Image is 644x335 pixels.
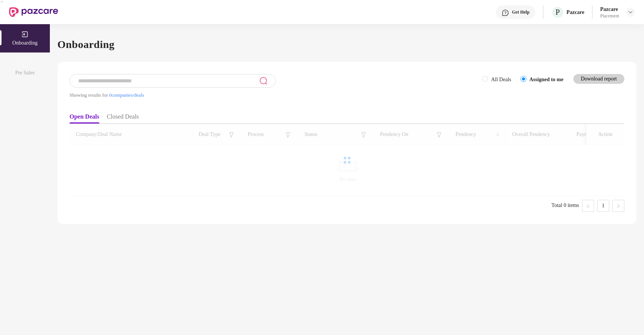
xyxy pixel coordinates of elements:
[596,6,619,13] div: Pazcare
[627,9,633,15] img: svg+xml;base64,PHN2ZyBpZD0iRHJvcGRvd24tMzJ4MzIiIHhtbG5zPSJodHRwOi8vd3d3LnczLm9yZy8yMDAwL3N2ZyIgd2...
[253,76,261,85] img: svg+xml;base64,PHN2ZyB3aWR0aD0iMjQiIGhlaWdodD0iMjUiIHZpZXdCb3g9IjAgMCAyNCAyNSIgZmlsbD0ibm9uZSIgeG...
[616,204,621,208] span: right
[504,9,522,15] div: Get Help
[548,8,553,17] span: P
[598,200,609,211] a: 1
[597,200,609,212] li: 1
[586,204,590,208] span: left
[559,9,580,16] div: Pazcare
[9,7,58,17] img: New Pazcare Logo
[116,92,159,98] span: 0 companies/deals
[582,200,594,212] li: Previous Page
[21,31,29,39] img: svg+xml;base64,PHN2ZyB3aWR0aD0iMjAiIGhlaWdodD0iMjAiIHZpZXdCb3g9IjAgMCAyMCAyMCIgZmlsbD0ibm9uZSIgeG...
[612,200,624,212] button: right
[596,13,619,19] div: Placement
[493,9,501,17] img: svg+xml;base64,PHN2ZyBpZD0iSGVscC0zMngzMiIgeG1sbnM9Imh0dHA6Ly93d3cudzMub3JnLzIwMDAvc3ZnIiB3aWR0aD...
[547,200,579,212] li: Total 0 items
[612,200,624,212] li: Next Page
[21,61,29,68] img: svg+xml;base64,PHN2ZyB3aWR0aD0iMjAiIGhlaWdodD0iMjAiIHZpZXdCb3g9IjAgMCAyMCAyMCIgZmlsbD0ibm9uZSIgeG...
[57,36,636,53] h1: Onboarding
[568,74,624,84] button: Download report
[478,76,499,82] label: All Deals
[69,113,103,124] li: Open Deals
[110,113,148,124] li: Closed Deals
[517,76,558,82] label: Assigned to me
[69,92,469,98] div: Showing results for
[582,200,594,212] button: left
